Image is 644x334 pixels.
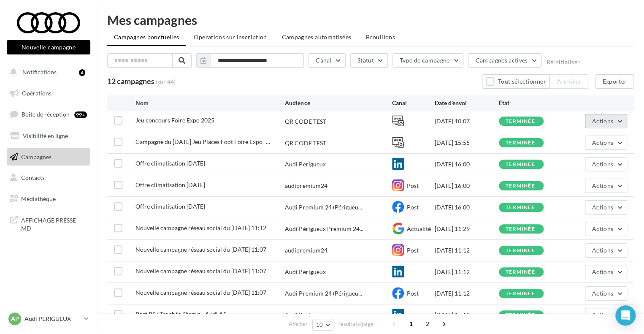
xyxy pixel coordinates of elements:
div: État [499,99,563,107]
span: AP [11,315,19,323]
div: [DATE] 10:07 [435,117,499,125]
span: Actions [592,311,613,318]
div: terminée [506,291,535,296]
button: Nouvelle campagne [7,40,90,54]
div: [DATE] 15:55 [435,138,499,147]
div: [DATE] 16:00 [435,160,499,168]
span: Opérations [22,90,51,97]
span: Actions [592,204,613,211]
button: Réinitialiser [546,59,580,65]
span: Brouillons [366,33,395,41]
div: QR CODE TEST [285,139,326,147]
span: Operations sur inscription [194,33,267,41]
span: Actions [592,160,613,168]
span: Actions [592,182,613,189]
div: terminée [506,140,535,146]
span: Médiathèque [21,195,56,202]
a: Opérations [5,84,92,102]
p: Audi PERIGUEUX [24,315,81,323]
span: 12 campagnes [107,76,154,86]
span: 2 [421,317,434,331]
button: Actions [585,179,627,193]
span: Nouvelle campagne réseau social du 25-04-2025 11:07 [135,289,266,296]
button: Actions [585,114,627,128]
button: Archiver [549,74,588,89]
div: [DATE] 11:12 [435,246,499,255]
span: Post RS : Trophée l'Argus - Audi A5 [135,310,227,318]
button: Type de campagne [392,53,464,68]
span: Actions [592,268,613,275]
div: audipremium24 [285,182,327,190]
div: terminée [506,226,535,232]
span: Campagnes automatisées [281,33,351,41]
button: Statut [350,53,388,68]
div: terminée [506,312,535,318]
button: Exporter [595,74,634,89]
span: Actions [592,225,613,232]
div: terminée [506,119,535,124]
div: terminée [506,162,535,167]
span: Audi Premium 24 (Périgueu... [285,289,362,298]
span: Visibilité en ligne [23,132,68,139]
button: Actions [585,308,627,322]
a: AFFICHAGE PRESSE MD [5,211,92,236]
div: terminée [506,269,535,275]
div: QR CODE TEST [285,117,326,126]
div: Mes campagnes [107,14,634,26]
div: Audi Perigueux [285,311,325,319]
a: Campagnes [5,148,92,166]
a: Contacts [5,169,92,187]
span: Contacts [21,174,45,181]
span: Offre climatisation mai 2025 [135,203,205,210]
div: Date d'envoi [435,99,499,107]
span: AFFICHAGE PRESSE MD [21,215,87,233]
span: Post [407,290,419,297]
button: Actions [585,200,627,215]
button: Actions [585,157,627,171]
span: Campagne du 09-09-2025 Jeu Places Foot Foire Expo - copie [135,138,270,145]
span: Campagnes [21,153,51,160]
button: Actions [585,286,627,301]
button: Actions [585,265,627,279]
div: 99+ [74,111,87,118]
div: Open Intercom Messenger [615,305,636,326]
span: (sur 44) [156,78,176,86]
span: Nouvelle campagne réseau social du 25-04-2025 11:12 [135,224,266,231]
div: 4 [79,69,85,76]
span: Offre climatisation mai 2025 [135,160,205,167]
span: Actions [592,290,613,297]
div: [DATE] 16:00 [435,203,499,212]
span: Actions [592,117,613,125]
button: 10 [312,319,334,331]
a: AP Audi PERIGUEUX [7,311,90,327]
button: Canal [308,53,346,68]
span: résultats/page [338,320,373,328]
span: Afficher [289,320,308,328]
div: Nom [135,99,285,107]
span: Jeu concours Foire Expo 2025 [135,117,214,124]
div: Audience [285,99,392,107]
div: Canal [392,99,435,107]
div: [DATE] 15:13 [435,311,499,319]
span: Campagnes actives [475,57,528,64]
div: audipremium24 [285,246,327,255]
span: Boîte de réception [22,111,70,118]
div: terminée [506,248,535,253]
span: Actions [592,247,613,254]
div: terminée [506,183,535,189]
span: Notifications [22,68,57,76]
span: Actualité [407,225,431,232]
button: Actions [585,222,627,236]
div: [DATE] 16:00 [435,182,499,190]
span: Post [407,182,419,189]
span: Audi Périgueux Premium 24... [285,225,363,233]
span: 10 [316,321,323,328]
div: terminée [506,205,535,210]
span: Offre climatisation mai 2025 [135,181,205,188]
div: [DATE] 11:29 [435,225,499,233]
span: Nouvelle campagne réseau social du 25-04-2025 11:07 [135,246,266,253]
div: Audi Perigueux [285,268,325,276]
button: Actions [585,136,627,150]
a: Boîte de réception99+ [5,105,92,123]
span: Audi Premium 24 (Périgueu... [285,203,362,212]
